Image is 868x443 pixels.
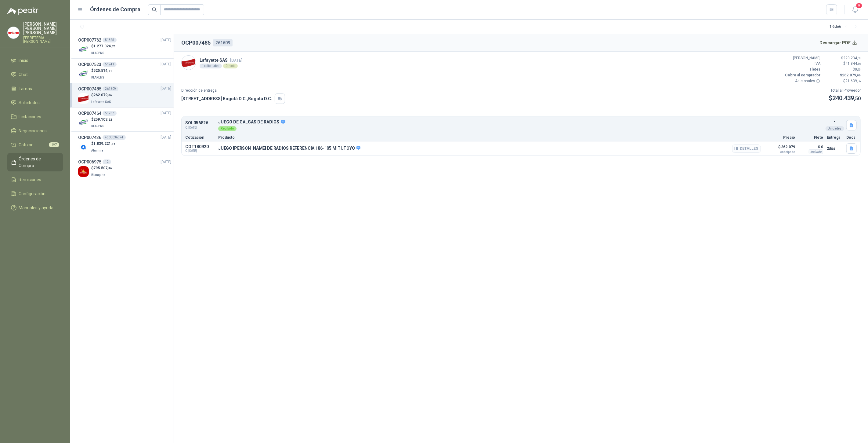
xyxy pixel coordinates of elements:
span: Configuración [19,190,46,197]
a: OCP00776251325[DATE] Company Logo$1.277.024,70KLARENS [78,37,171,56]
button: 9 [850,4,861,15]
span: 41.844 [845,61,861,66]
p: $ [91,141,115,147]
div: 1 solicitudes [200,64,222,68]
span: 9 [856,3,863,9]
span: Alumina [91,149,103,152]
span: 240.439 [832,94,861,102]
p: $ [91,117,112,123]
h3: OCP007485 [78,86,101,92]
p: $ 262.079 [765,143,795,154]
span: 197 [49,142,59,147]
div: Directo [223,64,238,68]
div: 51325 [103,38,117,42]
p: $ [91,68,112,74]
p: $ [824,61,861,67]
h3: OCP007523 [78,61,101,68]
p: SOL056826 [185,121,215,125]
span: C: [DATE] [185,125,215,130]
span: Cotizar [19,141,33,148]
a: Inicio [7,55,63,66]
a: Solicitudes [7,97,63,108]
p: Producto [218,136,761,139]
span: KLARENS [91,76,104,79]
span: Chat [19,71,28,78]
span: Manuales y ayuda [19,204,54,211]
p: [PERSON_NAME] [PERSON_NAME] [PERSON_NAME] [23,22,63,35]
span: KLARENS [91,124,104,128]
div: 51237 [103,111,117,116]
span: ,86 [107,167,112,170]
p: Entrega [827,136,843,139]
h3: OCP007464 [78,110,101,117]
span: ,70 [111,45,115,48]
p: Fletes [784,67,820,72]
span: [DATE] [161,61,171,67]
div: Unidades [826,126,844,131]
span: ,16 [111,142,115,145]
span: ,50 [857,57,861,60]
span: 1.277.024 [93,44,115,48]
span: ,50 [854,96,861,101]
p: [PERSON_NAME] [784,55,820,61]
img: Company Logo [78,142,89,152]
span: [DATE] [161,37,171,43]
p: JUEGO DE GALGAS DE RADIOS [218,119,823,125]
p: JUEGO [PERSON_NAME] DE RADIOS REFERENCIA 186-105 MITUTOYO [218,146,360,151]
p: $ [829,93,861,103]
img: Company Logo [8,27,19,38]
div: 4500036374 [103,135,126,140]
span: 259.103 [93,117,112,122]
a: Configuración [7,188,63,200]
p: $ [91,165,112,171]
div: 51241 [103,62,117,67]
a: Chat [7,69,63,80]
p: $ [91,92,112,98]
span: 795.507 [93,166,112,170]
a: Remisiones [7,174,63,185]
a: OCP007485261609[DATE] Company Logo$262.079,06Lafayette SAS [78,86,171,105]
p: Docs [846,136,857,139]
p: $ [91,43,115,49]
p: Adicionales [784,78,820,84]
span: Tareas [19,85,32,92]
a: Manuales y ayuda [7,202,63,214]
div: 1 - 6 de 6 [830,22,861,32]
span: 262.079 [842,73,861,77]
span: Blanquita [91,173,105,177]
a: Órdenes de Compra [7,153,63,171]
a: Licitaciones [7,111,63,123]
span: ,00 [857,68,861,71]
p: Cotización [185,136,215,139]
span: Licitaciones [19,113,42,120]
div: 261609 [213,39,233,46]
span: 220.234 [843,56,861,60]
span: Órdenes de Compra [19,156,57,169]
p: COT180920 [185,144,215,149]
a: OCP0074364500036374[DATE] Company Logo$1.839.221,16Alumina [78,134,171,153]
p: IVA [784,61,820,67]
p: $ [824,67,861,72]
a: OCP00752351241[DATE] Company Logo$525.514,71KLARENS [78,61,171,80]
p: $ [824,78,861,84]
img: Company Logo [78,117,89,128]
span: [DATE] [161,159,171,165]
span: 525.514 [93,68,112,73]
p: 2 días [827,145,843,152]
span: Negociaciones [19,127,47,134]
span: Lafayette SAS [91,100,111,104]
h1: Órdenes de Compra [90,5,141,14]
h3: OCP006975 [78,159,101,165]
div: 261609 [103,86,118,91]
span: 262.079 [93,93,112,97]
span: ,22 [107,118,112,121]
button: Descargar PDF [816,37,861,49]
span: 1.839.221 [93,141,115,146]
a: Tareas [7,83,63,94]
p: Lafayette SAS [200,57,242,64]
p: Precio [765,136,795,139]
p: Flete [799,136,823,139]
a: Cotizar197 [7,139,63,151]
span: Inicio [19,57,29,64]
p: Dirección de entrega [181,88,285,93]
